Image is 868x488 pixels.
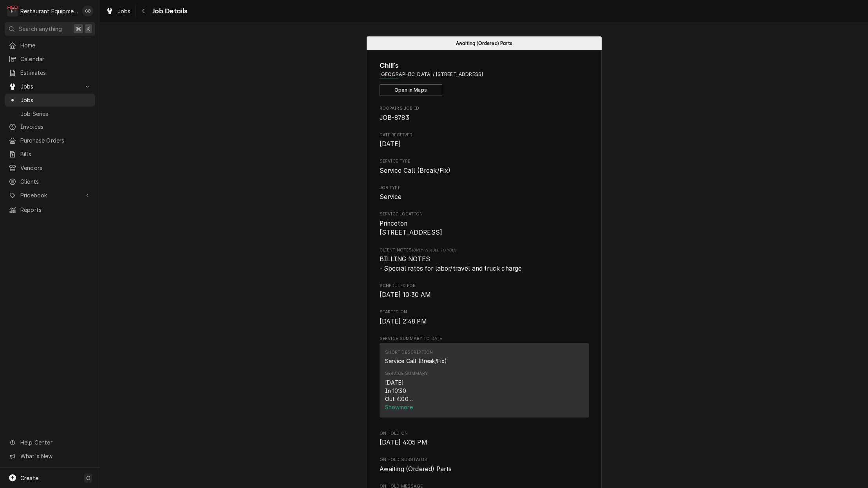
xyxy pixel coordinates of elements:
[380,283,589,289] span: Scheduled For
[380,465,589,474] span: On Hold SubStatus
[380,167,451,174] span: Service Call (Break/Fix)
[5,39,95,52] a: Home
[82,5,93,16] div: Gary Beaver's Avatar
[380,309,589,315] span: Started On
[385,378,584,403] div: [DATE] In 10:30 Out 4:00 Tk105 Walk in cooler Upon arrival the box was at 46 degrees and both eva...
[5,134,95,147] a: Purchase Orders
[380,166,589,175] span: Service Type
[380,193,402,201] span: Service
[5,436,95,449] a: Go to Help Center
[20,475,38,481] span: Create
[380,430,589,437] span: On Hold On
[5,66,95,79] a: Estimates
[20,41,91,49] span: Home
[380,84,442,96] button: Open in Maps
[380,318,427,325] span: [DATE] 2:48 PM
[380,290,589,300] span: Scheduled For
[412,248,456,252] span: (Only Visible to You)
[5,22,95,36] button: Search anything⌘K
[20,438,90,446] span: Help Center
[5,203,95,216] a: Reports
[5,120,95,133] a: Invoices
[7,5,18,16] div: R
[19,25,62,33] span: Search anything
[380,60,589,71] span: Name
[20,96,91,104] span: Jobs
[380,211,589,237] div: Service Location
[20,110,91,118] span: Job Series
[380,114,409,121] span: JOB-8783
[103,5,134,18] a: Jobs
[5,161,95,174] a: Vendors
[380,430,589,447] div: On Hold On
[20,123,91,131] span: Invoices
[76,25,81,33] span: ⌘
[380,457,589,463] span: On Hold SubStatus
[118,7,131,15] span: Jobs
[380,140,401,148] span: [DATE]
[20,69,91,77] span: Estimates
[385,349,433,356] div: Short Description
[380,158,589,175] div: Service Type
[380,105,589,112] span: Roopairs Job ID
[7,5,18,16] div: Restaurant Equipment Diagnostics's Avatar
[20,191,80,199] span: Pricebook
[20,136,91,145] span: Purchase Orders
[380,336,589,342] span: Service Summary To Date
[20,82,80,90] span: Jobs
[380,71,589,78] span: Address
[5,94,95,107] a: Jobs
[380,336,589,421] div: Service Summary To Date
[380,113,589,123] span: Roopairs Job ID
[380,105,589,122] div: Roopairs Job ID
[380,247,589,253] span: Client Notes
[367,36,602,50] div: Status
[380,158,589,164] span: Service Type
[5,450,95,463] a: Go to What's New
[380,60,589,96] div: Client Information
[380,439,427,446] span: [DATE] 4:05 PM
[5,148,95,161] a: Bills
[385,357,447,365] div: Service Call (Break/Fix)
[20,150,91,158] span: Bills
[380,192,589,202] span: Job Type
[86,474,90,482] span: C
[380,220,443,237] span: Princeton [STREET_ADDRESS]
[5,80,95,93] a: Go to Jobs
[380,185,589,191] span: Job Type
[385,404,414,410] span: Show more
[20,452,90,460] span: What's New
[5,107,95,120] a: Job Series
[385,371,428,377] div: Service Summary
[5,52,95,65] a: Calendar
[20,177,91,186] span: Clients
[380,457,589,474] div: On Hold SubStatus
[20,164,91,172] span: Vendors
[82,5,93,16] div: GB
[137,5,150,17] button: Navigate back
[380,255,589,273] span: [object Object]
[5,175,95,188] a: Clients
[380,185,589,202] div: Job Type
[20,7,78,15] div: Restaurant Equipment Diagnostics
[385,403,584,411] button: Showmore
[20,55,91,63] span: Calendar
[5,189,95,202] a: Go to Pricebook
[456,41,512,46] span: Awaiting (Ordered) Parts
[20,206,91,214] span: Reports
[380,132,589,149] div: Date Received
[380,309,589,326] div: Started On
[380,465,452,473] span: Awaiting (Ordered) Parts
[380,291,431,298] span: [DATE] 10:30 AM
[380,132,589,138] span: Date Received
[380,211,589,217] span: Service Location
[380,247,589,273] div: [object Object]
[380,139,589,149] span: Date Received
[87,25,90,33] span: K
[380,283,589,300] div: Scheduled For
[380,343,589,421] div: Service Summary
[380,255,522,272] span: BILLING NOTES - Special rates for labor/travel and truck charge
[380,317,589,326] span: Started On
[380,219,589,237] span: Service Location
[380,438,589,447] span: On Hold On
